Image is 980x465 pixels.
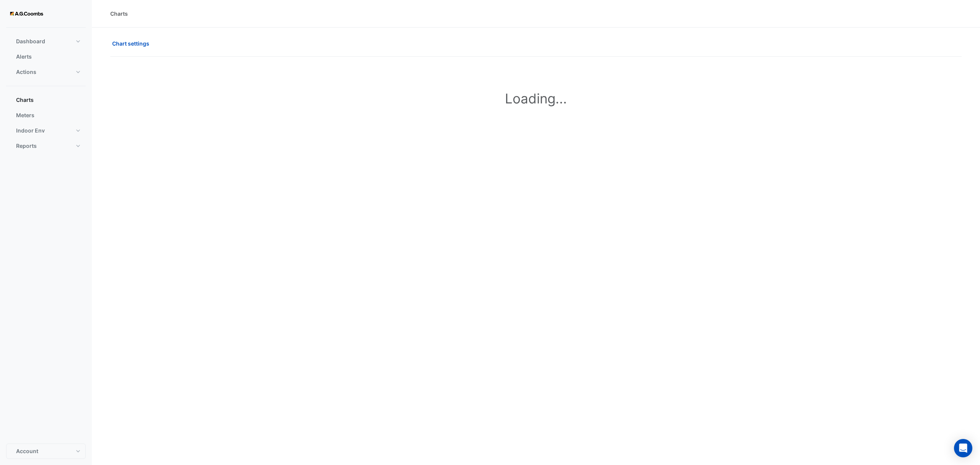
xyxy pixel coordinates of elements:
[6,64,86,80] button: Actions
[954,439,972,457] div: Open Intercom Messenger
[9,6,44,21] img: Company Logo
[16,96,34,104] span: Charts
[110,10,128,18] div: Charts
[6,444,86,459] button: Account
[6,34,86,49] button: Dashboard
[16,68,36,76] span: Actions
[16,447,38,455] span: Account
[16,142,37,150] span: Reports
[6,123,86,138] button: Indoor Env
[6,138,86,154] button: Reports
[16,111,34,119] span: Meters
[112,39,149,47] span: Chart settings
[16,53,32,61] span: Alerts
[16,38,45,45] span: Dashboard
[16,127,45,134] span: Indoor Env
[6,49,86,64] button: Alerts
[6,108,86,123] button: Meters
[6,92,86,108] button: Charts
[127,90,945,106] h1: Loading...
[110,37,154,50] button: Chart settings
